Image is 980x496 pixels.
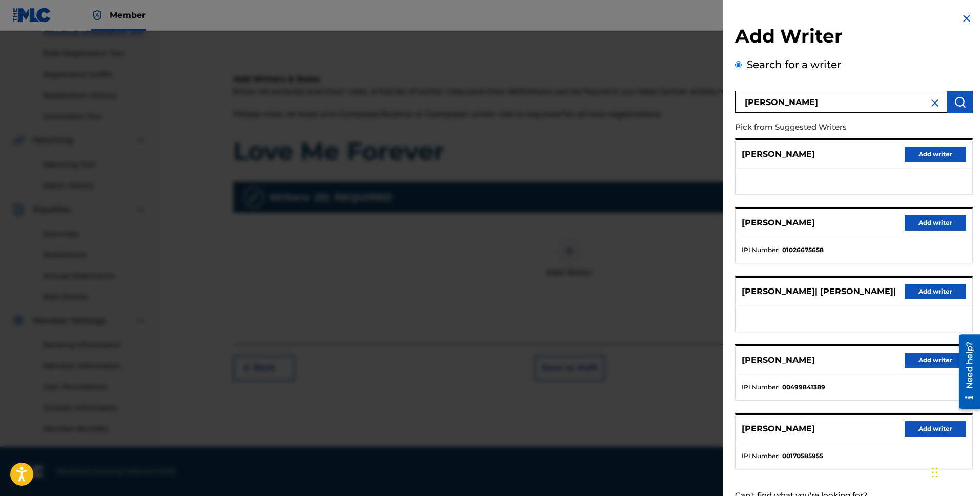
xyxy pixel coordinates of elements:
[782,245,824,255] strong: 01026675658
[747,58,841,71] label: Search for a writer
[905,421,966,437] button: Add writer
[954,96,966,108] img: Search Works
[735,25,973,51] h2: Add Writer
[91,9,104,22] img: Top Rightsholder
[905,147,966,162] button: Add writer
[932,457,938,488] div: Drag
[905,284,966,299] button: Add writer
[742,217,815,229] p: [PERSON_NAME]
[782,383,825,392] strong: 00499841389
[782,451,823,461] strong: 00170585955
[905,215,966,231] button: Add writer
[742,451,780,461] span: IPI Number :
[929,447,980,496] iframe: Chat Widget
[742,285,896,298] p: [PERSON_NAME]| [PERSON_NAME]|
[12,8,52,23] img: MLC Logo
[929,97,941,109] img: close
[742,423,815,435] p: [PERSON_NAME]
[742,354,815,366] p: [PERSON_NAME]
[742,245,780,255] span: IPI Number :
[742,148,815,160] p: [PERSON_NAME]
[742,383,780,392] span: IPI Number :
[905,353,966,368] button: Add writer
[110,9,146,21] span: Member
[951,330,980,413] iframe: Resource Center
[735,116,914,138] p: Pick from Suggested Writers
